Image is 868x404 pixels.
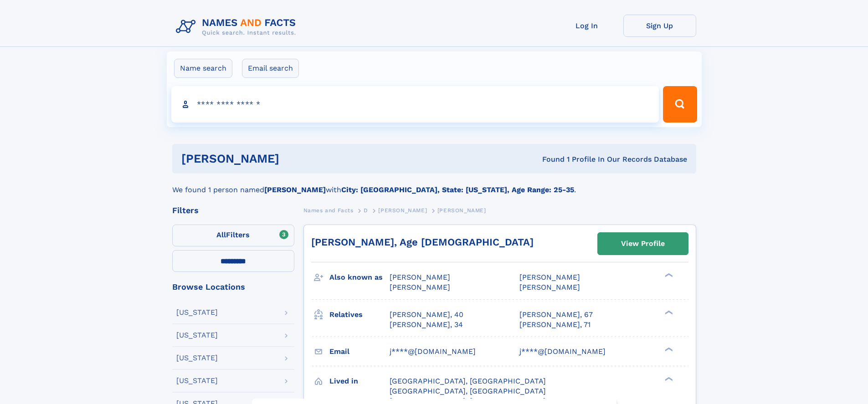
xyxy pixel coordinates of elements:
[176,377,218,384] div: [US_STATE]
[176,309,218,316] div: [US_STATE]
[663,376,673,382] div: ❯
[176,332,218,339] div: [US_STATE]
[329,307,390,322] h3: Relatives
[172,174,696,195] div: We found 1 person named with .
[172,15,303,39] img: Logo Names and Facts
[176,354,218,362] div: [US_STATE]
[242,59,299,78] label: Email search
[390,310,463,320] a: [PERSON_NAME], 40
[411,154,687,164] div: Found 1 Profile In Our Records Database
[598,233,688,255] a: View Profile
[329,270,390,285] h3: Also known as
[311,236,534,248] a: [PERSON_NAME], Age [DEMOGRAPHIC_DATA]
[663,346,673,352] div: ❯
[341,185,574,194] b: City: [GEOGRAPHIC_DATA], State: [US_STATE], Age Range: 25-35
[663,86,697,123] button: Search Button
[264,185,326,194] b: [PERSON_NAME]
[550,15,623,37] a: Log In
[364,205,368,216] a: D
[378,205,427,216] a: [PERSON_NAME]
[623,15,696,37] a: Sign Up
[621,233,665,254] div: View Profile
[663,272,673,278] div: ❯
[329,344,390,359] h3: Email
[378,207,427,214] span: [PERSON_NAME]
[519,283,580,291] span: [PERSON_NAME]
[172,206,294,215] div: Filters
[172,225,294,246] label: Filters
[519,320,591,330] a: [PERSON_NAME], 71
[437,207,486,214] span: [PERSON_NAME]
[390,273,450,281] span: [PERSON_NAME]
[216,230,226,239] span: All
[390,387,546,395] span: [GEOGRAPHIC_DATA], [GEOGRAPHIC_DATA]
[390,283,450,291] span: [PERSON_NAME]
[519,273,580,281] span: [PERSON_NAME]
[519,310,593,320] a: [PERSON_NAME], 67
[329,373,390,389] h3: Lived in
[390,320,463,330] a: [PERSON_NAME], 34
[390,377,546,385] span: [GEOGRAPHIC_DATA], [GEOGRAPHIC_DATA]
[174,59,232,78] label: Name search
[663,309,673,315] div: ❯
[172,283,294,291] div: Browse Locations
[171,86,659,123] input: search input
[181,153,411,164] h1: [PERSON_NAME]
[303,205,354,216] a: Names and Facts
[364,207,368,214] span: D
